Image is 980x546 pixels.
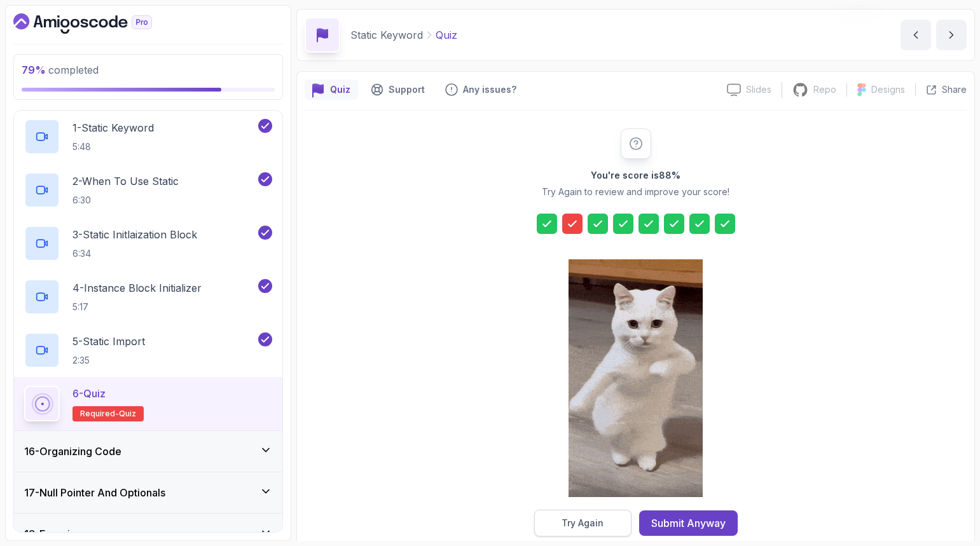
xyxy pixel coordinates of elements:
[72,140,154,153] p: 5:48
[72,247,197,260] p: 6:34
[639,510,738,536] button: Submit Anyway
[24,119,272,154] button: 1-Static Keyword5:48
[24,332,272,368] button: 5-Static Import2:35
[591,169,680,182] h2: You're score is 88 %
[305,79,358,100] button: quiz button
[24,444,121,459] h3: 16 - Organizing Code
[24,386,272,421] button: 6-QuizRequired-quiz
[813,83,836,96] p: Repo
[72,227,197,242] p: 3 - Static Initlaization Block
[72,174,179,189] p: 2 - When To Use Static
[389,83,425,96] p: Support
[72,280,202,296] p: 4 - Instance Block Initializer
[22,64,99,76] span: completed
[438,79,524,100] button: Feedback button
[436,27,457,43] p: Quiz
[14,472,282,513] button: 17-Null Pointer And Optionals
[22,64,46,76] span: 79 %
[13,13,181,34] a: Dashboard
[72,386,106,401] p: 6 - Quiz
[72,354,145,367] p: 2:35
[936,20,967,50] button: next content
[651,515,726,531] div: Submit Anyway
[330,83,350,96] p: Quiz
[350,27,423,43] p: Static Keyword
[463,83,516,96] p: Any issues?
[746,83,771,96] p: Slides
[871,83,905,96] p: Designs
[24,172,272,208] button: 2-When To Use Static6:30
[24,226,272,261] button: 3-Static Initlaization Block6:34
[942,83,967,96] p: Share
[542,186,729,198] p: Try Again to review and improve your score!
[24,279,272,315] button: 4-Instance Block Initializer5:17
[363,79,432,100] button: Support button
[534,510,631,536] button: Try Again
[72,194,179,207] p: 6:30
[72,120,154,135] p: 1 - Static Keyword
[915,83,967,96] button: Share
[14,431,282,472] button: 16-Organizing Code
[562,517,604,529] div: Try Again
[72,334,145,349] p: 5 - Static Import
[119,409,136,419] span: quiz
[24,526,86,542] h3: 18 - Exercises
[80,409,119,419] span: Required-
[901,20,931,50] button: previous content
[569,259,703,497] img: cool-cat
[24,485,165,500] h3: 17 - Null Pointer And Optionals
[72,301,202,313] p: 5:17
